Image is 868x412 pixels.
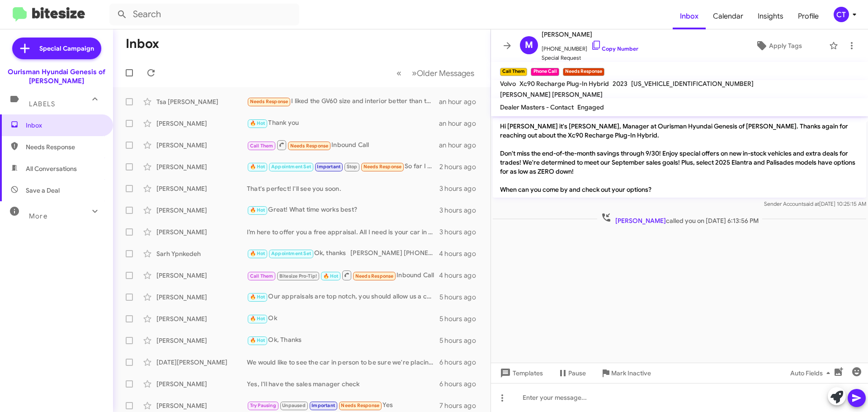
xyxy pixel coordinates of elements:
span: [PHONE_NUMBER] [542,40,638,53]
a: Special Campaign [12,38,101,59]
div: [PERSON_NAME] [156,293,247,302]
button: Auto Fields [783,365,841,381]
span: Appointment Set [271,251,311,256]
div: 5 hours ago [439,293,483,302]
small: Phone Call [531,68,559,76]
div: [DATE][PERSON_NAME] [156,358,247,367]
div: [PERSON_NAME] [156,119,247,128]
span: [PERSON_NAME] [615,217,666,225]
span: 2023 [613,80,627,88]
button: Next [406,64,480,82]
span: [PERSON_NAME] [PERSON_NAME] [500,90,603,99]
div: 6 hours ago [439,358,483,367]
span: 🔥 Hot [250,207,265,213]
div: [PERSON_NAME] [156,162,247,171]
span: Needs Response [363,164,402,170]
div: 4 hours ago [439,271,483,280]
span: Templates [498,365,543,381]
button: Mark Inactive [593,365,658,381]
span: Pause [568,365,586,381]
span: Needs Response [341,403,379,408]
button: Apply Tags [732,38,825,54]
span: Save a Deal [26,186,60,195]
div: [PERSON_NAME] [156,401,247,410]
button: CT [826,7,858,22]
div: [PERSON_NAME] [156,206,247,215]
span: Older Messages [417,68,474,78]
span: » [412,67,417,79]
div: Inbound Call [247,139,439,151]
div: 3 hours ago [439,184,483,193]
a: Insights [750,3,791,29]
span: Xc90 Recharge Plug-In Hybrid [519,80,609,88]
nav: Page navigation example [392,64,480,82]
div: Great! What time works best? [247,205,439,215]
h1: Inbox [126,37,159,51]
span: Inbox [26,121,103,130]
span: Bitesize Pro-Tip! [279,273,317,279]
span: 🔥 Hot [250,251,265,256]
span: Apply Tags [769,38,802,54]
div: [PERSON_NAME] [156,184,247,193]
span: 🔥 Hot [250,316,265,322]
button: Previous [391,64,407,82]
span: Try Pausing [250,403,276,408]
span: Needs Response [250,99,288,104]
div: Inbound Call [247,270,439,281]
small: Needs Response [563,68,604,76]
div: So far I have not received anything Legible from you [PERSON_NAME] [247,161,439,172]
div: [PERSON_NAME] [156,227,247,237]
button: Templates [491,365,550,381]
span: Engaged [577,103,604,111]
div: an hour ago [439,141,483,150]
span: More [29,212,47,220]
span: said at [803,200,819,207]
div: Yes, I'll have the sales manager check [247,379,439,388]
div: [PERSON_NAME] [156,271,247,280]
a: Copy Number [591,45,638,52]
input: Search [109,4,299,25]
div: Ok, Thanks [247,335,439,346]
span: Needs Response [26,142,103,152]
div: Tsa [PERSON_NAME] [156,97,247,106]
a: Inbox [673,3,706,29]
span: Needs Response [355,273,394,279]
a: Calendar [706,3,750,29]
div: 5 hours ago [439,336,483,345]
span: 🔥 Hot [250,164,265,170]
span: All Conversations [26,164,77,173]
span: Volvo [500,80,516,88]
div: We would like to see the car in person to be sure we're placing our highest offer [247,358,439,367]
div: That's perfect! I'll see you soon. [247,184,439,193]
small: Call Them [500,68,527,76]
a: Profile [791,3,826,29]
div: an hour ago [439,97,483,106]
span: Needs Response [290,143,329,149]
span: Special Campaign [39,44,94,53]
div: Sarh Ypnkedeh [156,249,247,258]
div: 5 hours ago [439,314,483,323]
span: Auto Fields [790,365,834,381]
div: [PERSON_NAME] [156,336,247,345]
span: « [396,67,401,79]
button: Pause [550,365,593,381]
span: Sender Account [DATE] 10:25:15 AM [764,200,866,207]
span: [PERSON_NAME] [542,29,638,40]
div: I liked the GV60 size and interior better than the GV70 whose interior seemed clunky and confined... [247,96,439,107]
span: Important [317,164,340,170]
div: Ok [247,313,439,324]
div: an hour ago [439,119,483,128]
div: [PERSON_NAME] [156,141,247,150]
div: I’m here to offer you a free appraisal. All I need is your car in person. Are you free [DATE] or ... [247,227,439,237]
span: [US_VEHICLE_IDENTIFICATION_NUMBER] [631,80,754,88]
div: 2 hours ago [439,162,483,171]
span: Special Request [542,53,638,62]
div: CT [834,7,849,22]
span: called you on [DATE] 6:13:56 PM [597,212,762,225]
span: Mark Inactive [611,365,651,381]
span: M [525,38,533,52]
span: Stop [347,164,358,170]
